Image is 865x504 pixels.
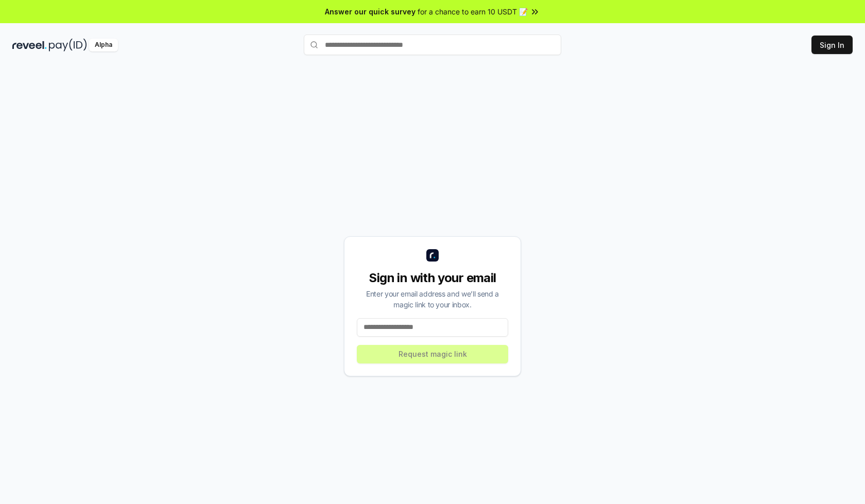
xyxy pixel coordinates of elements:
[357,270,508,286] div: Sign in with your email
[426,249,439,262] img: logo_small
[357,288,508,310] div: Enter your email address and we’ll send a magic link to your inbox.
[89,39,118,51] div: Alpha
[418,6,528,17] span: for a chance to earn 10 USDT 📝
[811,36,853,54] button: Sign In
[325,6,416,17] span: Answer our quick survey
[12,39,47,51] img: reveel_dark
[49,39,87,51] img: pay_id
